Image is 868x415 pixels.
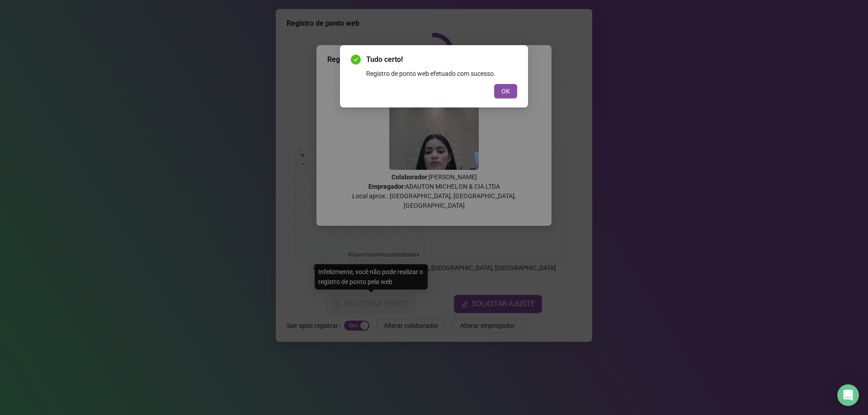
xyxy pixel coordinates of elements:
[837,384,859,406] div: Open Intercom Messenger
[501,86,510,96] span: OK
[494,84,517,98] button: OK
[351,55,361,65] span: check-circle
[366,54,517,65] span: Tudo certo!
[366,69,517,79] div: Registro de ponto web efetuado com sucesso.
